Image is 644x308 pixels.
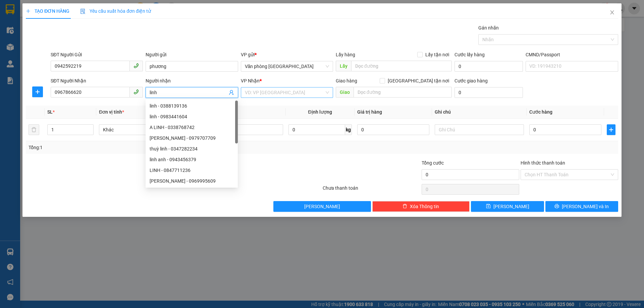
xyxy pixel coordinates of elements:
[422,160,444,166] span: Tổng cước
[99,109,124,115] span: Đơn vị tính
[554,204,559,209] span: printer
[146,154,238,165] div: linh anh - 0943456379
[70,8,119,16] b: 36 Limousine
[146,165,238,176] div: LINH - 0847711236
[322,184,421,196] div: Chưa thanh toán
[194,124,283,135] input: VD: Bàn, Ghế
[545,201,618,212] button: printer[PERSON_NAME] và In
[37,16,152,42] li: 01A03 [GEOGRAPHIC_DATA], [GEOGRAPHIC_DATA] ( bên cạnh cây xăng bến xe phía Bắc cũ)
[486,204,491,209] span: save
[146,111,238,122] div: linh - 0983441604
[521,160,565,166] label: Hình thức thanh toán
[150,156,234,163] div: linh anh - 0943456379
[273,201,371,212] button: [PERSON_NAME]
[603,3,622,22] button: Close
[454,61,523,72] input: Cước lấy hàng
[146,143,238,154] div: thuỳ linh - 0347282234
[493,203,529,210] span: [PERSON_NAME]
[526,51,618,58] div: CMND/Passport
[29,144,249,151] div: Tổng: 1
[304,203,340,210] span: [PERSON_NAME]
[336,87,354,98] span: Giao
[241,51,333,58] div: VP gửi
[229,90,234,95] span: user-add
[150,113,234,120] div: linh - 0983441604
[51,77,143,84] div: SĐT Người Nhận
[435,124,524,135] input: Ghi Chú
[372,201,470,212] button: deleteXóa Thông tin
[454,78,488,83] label: Cước giao hàng
[133,63,139,68] span: phone
[336,52,355,57] span: Lấy hàng
[146,101,238,111] div: linh - 0388139136
[146,51,238,58] div: Người gửi
[241,78,260,83] span: VP Nhận
[478,25,499,30] label: Gán nhãn
[150,177,234,185] div: [PERSON_NAME] - 0969995609
[410,203,439,210] span: Xóa Thông tin
[345,124,352,135] span: kg
[51,51,143,58] div: SĐT Người Gửi
[150,134,234,142] div: [PERSON_NAME] - 0979707709
[562,203,609,210] span: [PERSON_NAME] và In
[150,167,234,174] div: LINH - 0847711236
[471,201,544,212] button: save[PERSON_NAME]
[133,89,139,95] span: phone
[80,8,151,14] span: Yêu cầu xuất hóa đơn điện tử
[308,109,332,115] span: Định lượng
[37,42,152,50] li: Hotline: 1900888999
[146,133,238,143] div: ái linh - 0979707709
[402,204,407,209] span: delete
[32,86,43,97] button: plus
[357,124,429,135] input: 0
[423,51,452,58] span: Lấy tận nơi
[432,106,527,119] th: Ghi chú
[609,10,615,15] span: close
[80,9,86,14] img: icon
[150,124,234,131] div: A LINH - 0338768742
[245,61,329,71] span: Văn phòng Thanh Hóa
[150,102,234,110] div: linh - 0388139136
[29,124,39,135] button: delete
[146,176,238,186] div: KHÁNH LINH - 0969995609
[454,52,485,57] label: Cước lấy hàng
[385,77,452,84] span: [GEOGRAPHIC_DATA] tận nơi
[103,125,184,135] span: Khác
[26,8,69,14] span: TẠO ĐƠN HÀNG
[146,77,238,84] div: Người nhận
[336,78,357,83] span: Giao hàng
[354,87,452,98] input: Dọc đường
[33,89,43,95] span: plus
[336,61,351,71] span: Lấy
[454,87,523,98] input: Cước giao hàng
[146,122,238,133] div: A LINH - 0338768742
[150,145,234,152] div: thuỳ linh - 0347282234
[607,124,615,135] button: plus
[529,109,552,115] span: Cước hàng
[47,109,53,115] span: SL
[607,127,615,132] span: plus
[357,109,382,115] span: Giá trị hàng
[351,61,452,71] input: Dọc đường
[8,8,42,42] img: logo.jpg
[26,9,31,13] span: plus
